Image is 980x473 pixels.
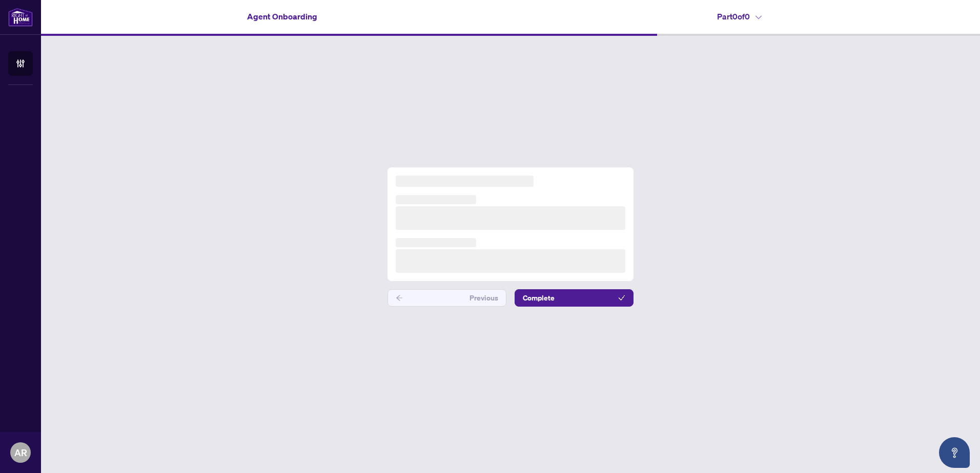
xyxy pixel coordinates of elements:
h4: Part 0 of 0 [717,10,762,23]
span: Complete [523,290,555,306]
button: Complete [515,289,634,307]
img: logo [8,8,33,27]
button: Open asap [939,437,970,468]
span: AR [14,445,27,460]
h4: Agent Onboarding [247,10,317,23]
span: check [618,294,625,302]
button: Previous [387,289,506,307]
